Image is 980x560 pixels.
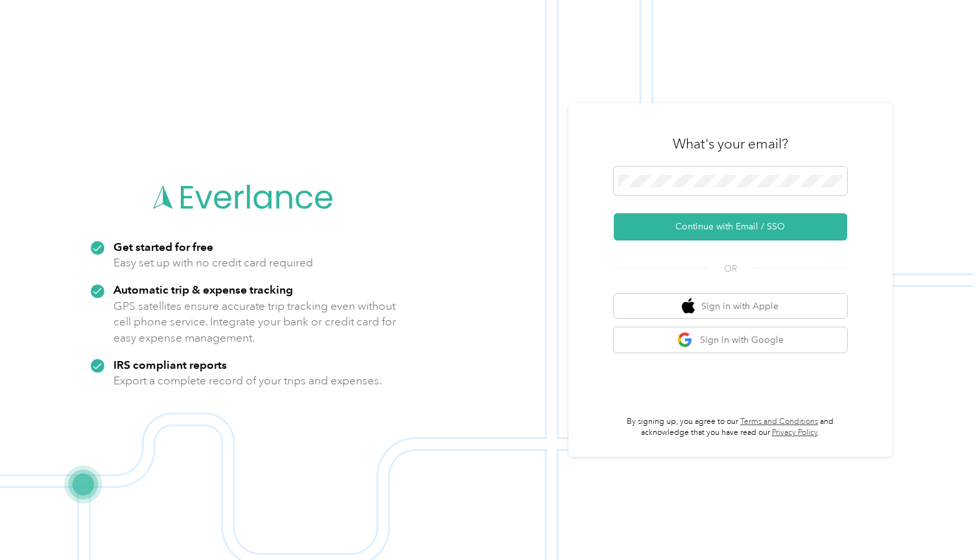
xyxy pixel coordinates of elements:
strong: Get started for free [113,240,213,253]
button: google logoSign in with Google [614,327,847,353]
p: Export a complete record of your trips and expenses. [113,373,382,389]
h3: What's your email? [673,135,788,153]
button: Continue with Email / SSO [614,213,847,240]
strong: IRS compliant reports [113,358,227,371]
strong: Automatic trip & expense tracking [113,283,293,296]
img: google logo [677,332,694,348]
span: OR [708,262,753,275]
iframe: Everlance-gr Chat Button Frame [907,487,980,560]
img: apple logo [682,298,695,314]
p: GPS satellites ensure accurate trip tracking even without cell phone service. Integrate your bank... [113,298,397,346]
p: Easy set up with no credit card required [113,255,313,271]
a: Privacy Policy [772,428,818,437]
p: By signing up, you agree to our and acknowledge that you have read our . [614,416,847,439]
button: apple logoSign in with Apple [614,294,847,319]
a: Terms and Conditions [740,417,818,426]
